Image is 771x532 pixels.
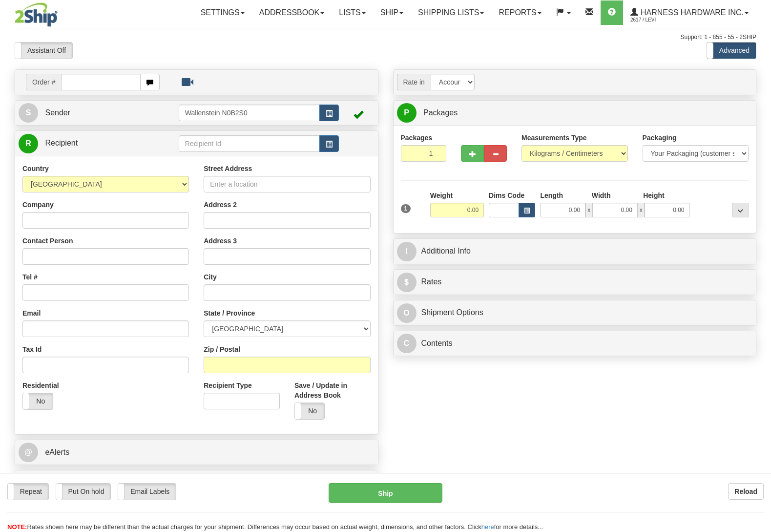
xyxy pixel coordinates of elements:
[26,74,61,90] span: Order #
[734,488,757,495] b: Reload
[638,8,744,17] span: Harness Hardware Inc.
[295,403,325,419] label: No
[22,381,59,390] label: Residential
[204,200,237,210] label: Address 2
[411,0,491,25] a: Shipping lists
[193,0,252,25] a: Settings
[585,203,592,217] span: x
[204,272,216,282] label: City
[204,308,255,318] label: State / Province
[540,191,563,200] label: Length
[423,108,458,117] span: Packages
[204,344,240,354] label: Zip / Postal
[430,191,453,200] label: Weight
[521,133,587,143] label: Measurements Type
[397,272,753,292] a: $Rates
[22,164,49,173] label: Country
[204,164,252,173] label: Street Address
[22,344,42,354] label: Tax Id
[22,236,73,246] label: Contact Person
[23,393,53,409] label: No
[22,272,38,282] label: Tel #
[19,103,38,123] span: S
[332,0,373,25] a: Lists
[22,200,54,210] label: Company
[8,484,48,500] label: Repeat
[118,484,176,500] label: Email Labels
[489,191,524,200] label: Dims Code
[45,448,69,456] span: eAlerts
[15,2,58,27] img: logo2617.jpg
[397,103,417,123] span: P
[15,43,72,59] label: Assistant Off
[397,242,417,261] span: I
[179,135,320,152] input: Recipient Id
[45,139,78,147] span: Recipient
[638,203,645,217] span: x
[204,176,370,192] input: Enter a location
[707,43,756,59] label: Advanced
[491,0,548,25] a: Reports
[252,0,332,25] a: Addressbook
[397,303,417,323] span: O
[397,74,431,90] span: Rate in
[643,133,677,143] label: Packaging
[19,443,38,462] span: @
[749,216,770,316] iframe: chat widget
[19,443,375,463] a: @ eAlerts
[56,484,111,500] label: Put On hold
[15,33,756,42] div: Support: 1 - 855 - 55 - 2SHIP
[397,241,753,261] a: IAdditional Info
[204,236,237,246] label: Address 3
[401,204,411,213] span: 1
[623,0,756,25] a: Harness Hardware Inc. 2617 / Levi
[179,105,320,121] input: Sender Id
[204,381,252,390] label: Recipient Type
[19,134,38,153] span: R
[728,483,764,500] button: Reload
[630,15,704,25] span: 2617 / Levi
[397,303,753,323] a: OShipment Options
[22,308,41,318] label: Email
[7,523,27,531] span: NOTE:
[373,0,411,25] a: Ship
[732,203,749,217] div: ...
[19,103,179,123] a: S Sender
[592,191,611,200] label: Width
[19,133,161,153] a: R Recipient
[397,273,417,292] span: $
[643,191,665,200] label: Height
[294,381,371,400] label: Save / Update in Address Book
[397,103,753,123] a: P Packages
[481,523,494,531] a: here
[397,334,417,353] span: C
[45,108,70,117] span: Sender
[329,483,442,503] button: Ship
[401,133,433,143] label: Packages
[397,334,753,354] a: CContents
